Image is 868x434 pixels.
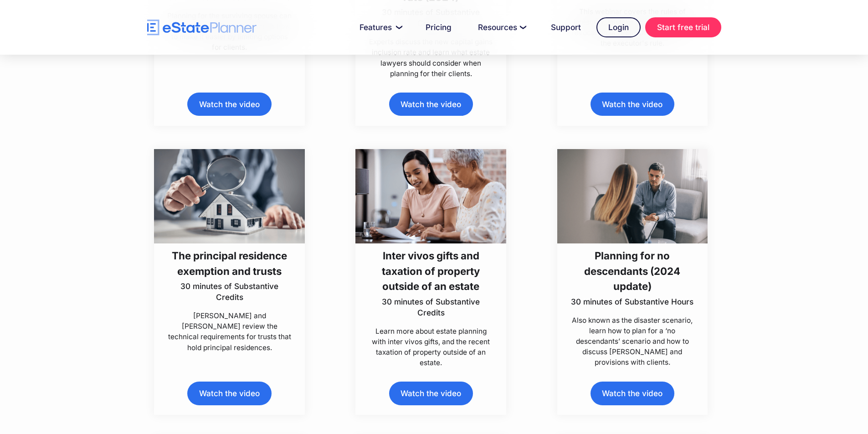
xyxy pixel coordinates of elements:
h3: The principal residence exemption and trusts [167,248,293,279]
a: Watch the video [591,382,674,405]
a: Start free trial [645,17,721,37]
a: Features [349,18,410,36]
a: Watch the video [187,93,271,116]
p: 30 minutes of Substantive Hours [570,296,695,307]
a: Planning for no descendants (2024 update)30 minutes of Substantive HoursAlso known as the disaste... [557,149,708,367]
p: Experts discuss the new capital gains inclusion rate and learn what estate lawyers should conside... [368,36,494,79]
a: Pricing [415,18,462,36]
a: Watch the video [187,382,271,405]
p: Learn more about estate planning with inter vivos gifts, and the recent taxation of property outs... [368,326,494,368]
p: [PERSON_NAME] and [PERSON_NAME] review the technical requirements for trusts that hold principal ... [167,310,293,353]
p: 30 minutes of Substantive Credits [167,281,293,303]
h3: Inter vivos gifts and taxation of property outside of an estate [368,248,494,294]
a: Inter vivos gifts and taxation of property outside of an estate30 minutes of Substantive CreditsL... [355,149,506,368]
p: 30 minutes of Substantive Credits [368,296,494,318]
a: The principal residence exemption and trusts30 minutes of Substantive Credits[PERSON_NAME] and [P... [154,149,305,353]
p: Also known as the disaster scenario, learn how to plan for a ‘no descendants’ scenario and how to... [570,315,695,368]
a: home [147,20,257,36]
a: Support [540,18,592,36]
h3: Planning for no descendants (2024 update) [570,248,695,294]
a: Watch the video [591,93,674,116]
a: Watch the video [389,93,473,116]
a: Login [596,17,641,37]
a: Watch the video [389,382,473,405]
a: Resources [467,18,535,36]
